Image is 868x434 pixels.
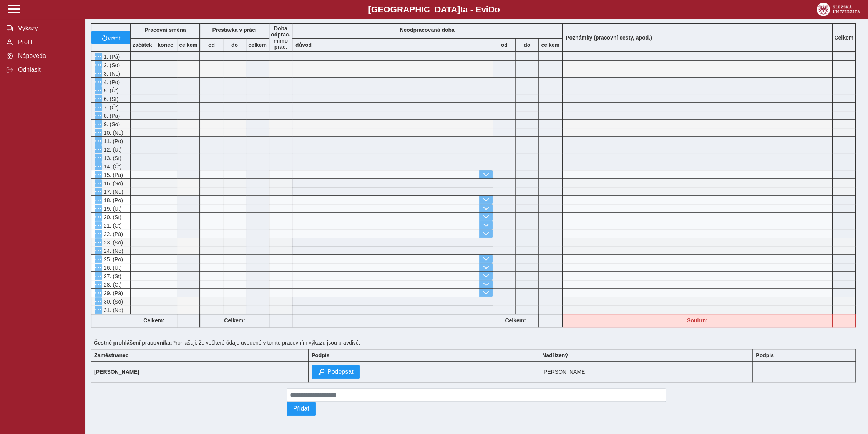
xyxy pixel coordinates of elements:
button: Menu [95,272,102,280]
span: 26. (Út) [102,265,122,271]
b: Poznámky (pracovní cesty, apod.) [563,35,655,41]
button: Menu [95,154,102,162]
button: Menu [95,247,102,254]
span: 12. (Út) [102,147,122,153]
button: vrátit [91,31,130,44]
button: Menu [95,213,102,221]
span: vrátit [108,35,121,41]
span: 10. (Ne) [102,130,123,136]
span: 20. (St) [102,214,121,220]
span: 7. (Čt) [102,104,119,111]
span: 27. (St) [102,273,121,279]
b: Celkem: [200,317,269,323]
span: Výkazy [16,25,78,32]
b: Podpis [756,352,774,358]
b: od [200,42,223,48]
b: do [223,42,246,48]
span: 19. (Út) [102,206,122,212]
span: 13. (St) [102,155,121,161]
img: logo_web_su.png [817,3,860,16]
span: Podepsat [327,368,354,375]
b: začátek [131,42,154,48]
span: 3. (Ne) [102,71,120,77]
button: Menu [95,230,102,238]
span: 16. (So) [102,180,123,186]
button: Menu [95,238,102,246]
button: Menu [95,61,102,69]
span: 31. (Ne) [102,307,123,313]
b: do [516,42,538,48]
b: konec [154,42,177,48]
b: Zaměstnanec [94,352,128,358]
span: 29. (Pá) [102,290,123,296]
b: Podpis [312,352,330,358]
span: 24. (Ne) [102,248,123,254]
div: Fond pracovní doby (88 h) a součet hodin ( h) se neshodují! [563,314,833,327]
div: Prohlašuji, že veškeré údaje uvedené v tomto pracovním výkazu jsou pravdivé. [91,337,862,349]
b: Souhrn: [687,317,708,323]
b: Přestávka v práci [212,27,256,33]
button: Menu [95,171,102,178]
button: Menu [95,306,102,314]
span: 9. (So) [102,121,120,127]
b: od [493,42,515,48]
span: 2. (So) [102,62,120,68]
button: Menu [95,255,102,263]
span: 8. (Pá) [102,113,120,119]
button: Přidat [287,402,316,416]
span: 21. (Čt) [102,223,122,229]
b: Celkem: [131,317,177,323]
span: 25. (Po) [102,256,123,262]
button: Menu [95,120,102,128]
span: t [460,5,463,14]
span: D [488,5,495,14]
span: 15. (Pá) [102,172,123,178]
b: celkem [177,42,199,48]
span: 11. (Po) [102,138,123,144]
button: Menu [95,188,102,195]
span: Nápověda [16,53,78,59]
button: Menu [95,53,102,60]
span: Odhlásit [16,66,78,73]
span: 30. (So) [102,299,123,305]
button: Menu [95,129,102,136]
button: Menu [95,221,102,229]
button: Menu [95,281,102,288]
button: Menu [95,112,102,119]
span: 14. (Čt) [102,163,122,170]
span: o [495,5,500,14]
button: Menu [95,86,102,94]
button: Menu [95,205,102,212]
button: Menu [95,264,102,271]
button: Menu [95,78,102,86]
div: Fond pracovní doby (88 h) a součet hodin ( h) se neshodují! [833,314,856,327]
button: Menu [95,103,102,111]
span: Přidat [293,405,309,412]
span: 18. (Po) [102,197,123,203]
button: Menu [95,95,102,102]
b: celkem [539,42,562,48]
td: [PERSON_NAME] [539,362,752,382]
button: Podepsat [312,365,360,379]
button: Menu [95,196,102,204]
span: 5. (Út) [102,87,119,94]
b: Celkem [834,35,853,41]
b: důvod [295,42,312,48]
b: Nadřízený [542,352,568,358]
b: [GEOGRAPHIC_DATA] a - Evi [23,5,845,15]
span: 6. (St) [102,96,118,102]
b: Pracovní směna [144,27,186,33]
span: 28. (Čt) [102,282,122,288]
button: Menu [95,297,102,305]
button: Menu [95,162,102,170]
b: Čestné prohlášení pracovníka: [94,340,172,346]
b: [PERSON_NAME] [94,369,139,375]
span: Profil [16,39,78,46]
span: 1. (Pá) [102,54,120,60]
span: 17. (Ne) [102,189,123,195]
span: 23. (So) [102,239,123,246]
button: Menu [95,69,102,77]
span: 4. (Po) [102,79,120,85]
b: Neodpracovaná doba [400,27,454,33]
b: celkem [246,42,269,48]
